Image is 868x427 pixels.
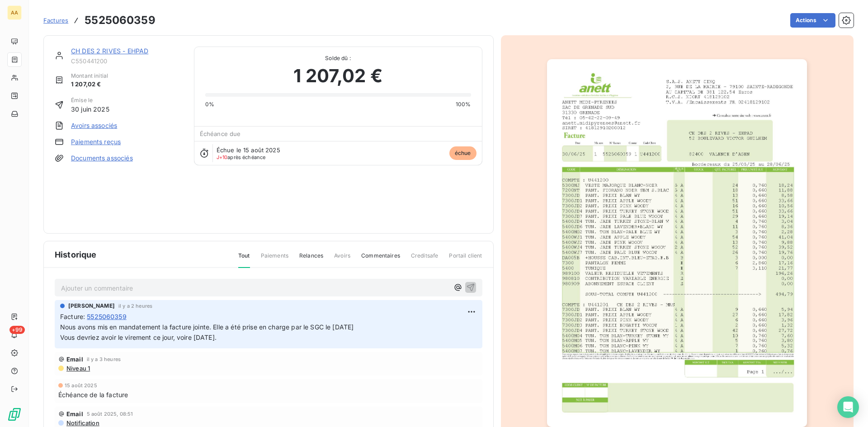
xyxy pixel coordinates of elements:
span: +99 [9,326,25,334]
a: CH DES 2 RIVES - EHPAD [71,47,148,55]
a: Paiements reçus [71,137,121,146]
span: 15 août 2025 [65,383,97,388]
img: invoice_thumbnail [547,59,807,427]
span: Historique [55,249,97,261]
button: Actions [790,13,835,28]
span: C550441200 [71,57,183,65]
span: Portail client [449,252,482,267]
span: Échéance due [200,130,241,137]
span: Email [66,410,83,418]
span: 0% [205,100,214,108]
a: Factures [43,16,68,25]
span: Avoirs [334,252,350,267]
span: Niveau 1 [66,365,90,372]
span: 100% [456,100,471,108]
span: Tout [238,252,250,268]
span: Facture : [60,312,85,321]
span: Montant initial [71,72,108,80]
span: Relances [299,252,323,267]
div: Open Intercom Messenger [837,396,859,418]
span: il y a 2 heures [118,303,152,309]
span: 5525060359 [87,312,127,321]
span: Paiements [261,252,288,267]
img: Logo LeanPay [7,407,22,422]
span: après échéance [217,155,266,160]
span: 1 207,02 € [293,62,382,89]
span: Factures [43,17,68,24]
span: Solde dû : [205,54,471,62]
span: 30 juin 2025 [71,104,109,114]
span: il y a 3 heures [87,357,121,362]
a: Avoirs associés [71,121,117,130]
span: Creditsafe [411,252,439,267]
span: [PERSON_NAME] [68,302,115,310]
span: Émise le [71,96,109,104]
span: Vous devriez avoir le virement ce jour, voire [DATE]. [60,333,217,341]
span: J+10 [217,154,228,160]
a: Documents associés [71,154,133,163]
span: Notification [66,419,99,427]
span: Email [66,356,83,363]
h3: 5525060359 [85,12,156,28]
span: 1 207,02 € [71,80,108,89]
div: AA [7,5,22,20]
span: Échue le 15 août 2025 [217,146,280,154]
span: Échéance de la facture [58,390,128,399]
span: échue [449,146,476,160]
span: Nous avons mis en mandatement la facture jointe. Elle a été prise en charge par le SGC le [DATE] [60,323,354,331]
span: 5 août 2025, 08:51 [87,411,133,417]
span: Commentaires [361,252,400,267]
